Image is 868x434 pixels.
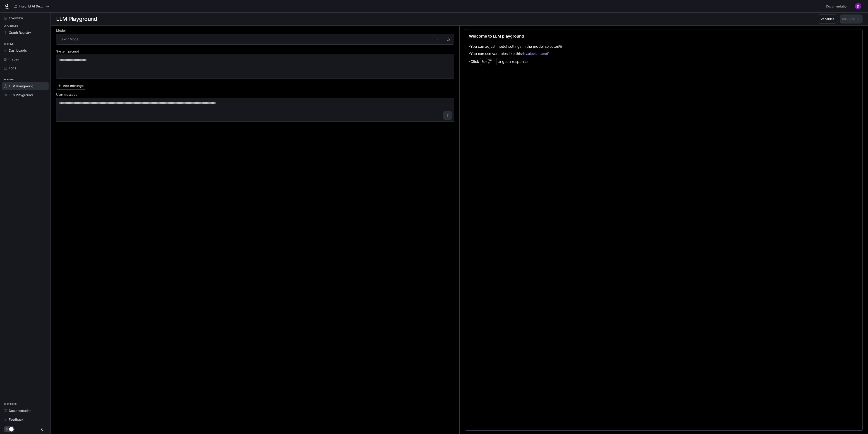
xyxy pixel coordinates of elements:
[60,37,79,41] span: Select Model
[56,34,443,44] div: Select Model
[2,14,49,22] a: Overview
[2,91,49,99] a: TTS Playground
[469,50,562,57] li: - You can use variables like this:
[488,59,495,64] p: ⏎
[9,66,16,70] span: Logs
[469,33,524,39] p: Welcome to LLM playground
[523,51,550,56] code: {{variable_name}}
[19,5,44,8] p: Inworld AI Demos
[9,93,33,97] span: TTS Playground
[9,30,31,35] span: Graph Registry
[56,93,77,96] p: User message
[2,82,49,90] a: LLM Playground
[469,43,562,50] li: - You can adjust model settings in the model selector
[9,427,14,432] span: Dark mode toggle
[2,415,49,423] a: Feedback
[9,408,31,413] span: Documentation
[2,55,49,63] a: Traces
[9,417,24,422] span: Feedback
[56,14,97,24] h1: LLM Playground
[2,46,49,54] a: Dashboards
[826,4,848,9] span: Documentation
[9,57,19,62] span: Traces
[2,64,49,72] a: Logs
[480,58,497,65] div: Run
[9,16,23,20] span: Overview
[56,50,79,53] p: System prompt
[854,2,863,11] button: User avatar
[9,48,27,53] span: Dashboards
[2,407,49,415] a: Documentation
[12,2,51,11] button: All workspaces
[2,29,49,36] a: Graph Registry
[9,84,34,88] span: LLM Playground
[469,57,562,66] li: - Click to get a response
[37,425,47,434] button: Close drawer
[488,59,495,62] p: CTRL +
[56,82,86,90] button: Add message
[56,29,65,32] p: Model
[824,2,852,11] a: Documentation
[817,14,838,24] button: Variables
[855,3,861,10] img: User avatar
